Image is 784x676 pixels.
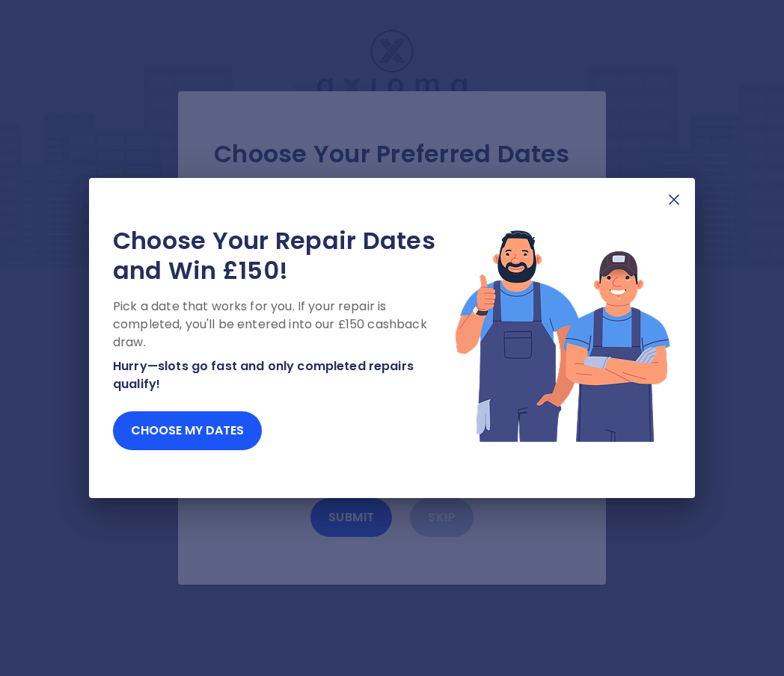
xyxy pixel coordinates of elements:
[113,298,454,351] p: Pick a date that works for you. If your repair is completed, you'll be entered into our £150 cash...
[454,226,671,444] img: Lottery
[113,411,262,450] button: Choose my dates
[665,191,683,209] img: X Mark
[113,226,454,286] h2: Choose Your Repair Dates and Win £150!
[113,357,454,393] p: Hurry—slots go fast and only completed repairs qualify!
